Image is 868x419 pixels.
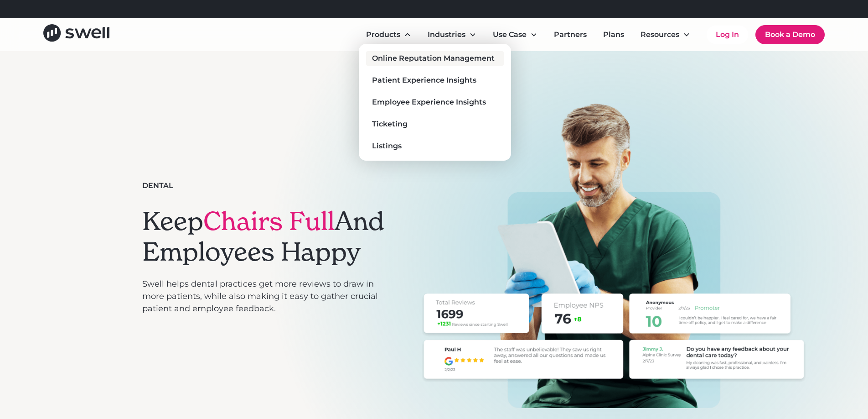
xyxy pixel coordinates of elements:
[366,117,504,131] a: Ticketing
[366,73,504,88] a: Patient Experience Insights
[366,29,400,40] div: Products
[142,278,387,315] p: Swell helps dental practices get more reviews to draw in more patients, while also making it easy...
[372,97,486,108] div: Employee Experience Insights
[419,102,808,408] img: A smiling dentist in green scrubs, looking at an iPad that shows some of the reviews that have be...
[420,26,484,44] div: Industries
[372,75,476,86] div: Patient Experience Insights
[493,29,527,40] div: Use Case
[372,119,408,130] div: Ticketing
[203,205,335,237] span: Chairs Full
[633,26,697,44] div: Resources
[366,139,504,153] a: Listings
[359,26,418,44] div: Products
[366,95,504,110] a: Employee Experience Insights
[596,26,631,44] a: Plans
[486,26,545,44] div: Use Case
[428,29,465,40] div: Industries
[43,24,109,45] a: home
[142,206,387,267] h1: Keep And Employees Happy
[142,180,173,191] div: Dental
[372,141,402,152] div: Listings
[359,44,511,161] nav: Products
[755,25,825,44] a: Book a Demo
[372,53,495,64] div: Online Reputation Management
[366,51,504,66] a: Online Reputation Management
[547,26,594,44] a: Partners
[707,26,748,44] a: Log In
[641,29,679,40] div: Resources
